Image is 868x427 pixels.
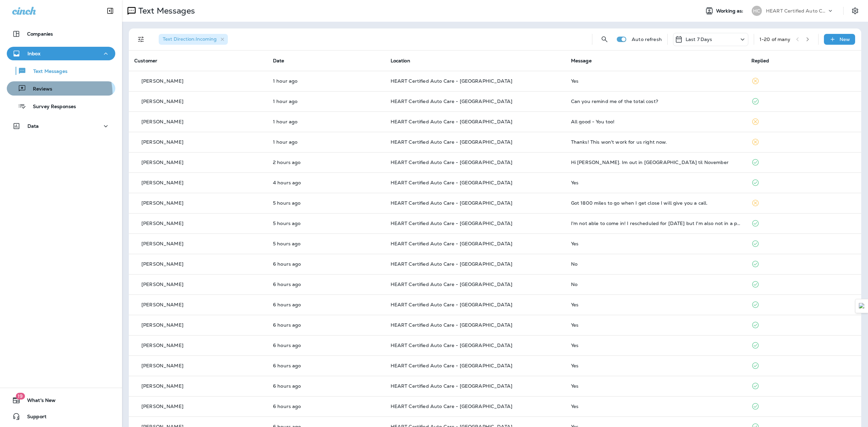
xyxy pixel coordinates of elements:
[141,404,183,409] p: [PERSON_NAME]
[571,363,741,368] div: Yes
[136,6,195,16] p: Text Messages
[273,78,380,84] p: Sep 22, 2025 02:41 PM
[571,180,741,185] div: Yes
[134,33,148,46] button: Filters
[391,241,512,247] span: HEART Certified Auto Care - [GEOGRAPHIC_DATA]
[571,160,741,165] div: Hi Armando. Im out in Boston til November
[751,58,769,64] span: Replied
[632,37,662,42] p: Auto refresh
[391,98,512,104] span: HEART Certified Auto Care - [GEOGRAPHIC_DATA]
[391,200,512,206] span: HEART Certified Auto Care - [GEOGRAPHIC_DATA]
[273,302,380,307] p: Sep 22, 2025 09:34 AM
[273,119,380,124] p: Sep 22, 2025 02:30 PM
[391,342,512,348] span: HEART Certified Auto Care - [GEOGRAPHIC_DATA]
[20,398,56,406] span: What's New
[391,322,512,328] span: HEART Certified Auto Care - [GEOGRAPHIC_DATA]
[391,302,512,308] span: HEART Certified Auto Care - [GEOGRAPHIC_DATA]
[571,78,741,84] div: Yes
[163,36,217,42] span: Text Direction : Incoming
[752,6,762,16] div: HC
[141,302,183,307] p: [PERSON_NAME]
[27,31,53,37] p: Companies
[391,180,512,186] span: HEART Certified Auto Care - [GEOGRAPHIC_DATA]
[571,404,741,409] div: Yes
[571,241,741,246] div: Yes
[7,64,115,78] button: Text Messages
[391,383,512,389] span: HEART Certified Auto Care - [GEOGRAPHIC_DATA]
[598,33,611,46] button: Search Messages
[273,383,380,389] p: Sep 22, 2025 09:09 AM
[141,282,183,287] p: [PERSON_NAME]
[101,4,120,18] button: Collapse Sidebar
[7,81,115,96] button: Reviews
[27,123,39,129] p: Data
[141,200,183,206] p: [PERSON_NAME]
[141,99,183,104] p: [PERSON_NAME]
[20,414,46,422] span: Support
[840,37,850,42] p: New
[141,160,183,165] p: [PERSON_NAME]
[391,363,512,369] span: HEART Certified Auto Care - [GEOGRAPHIC_DATA]
[571,119,741,124] div: All good - You too!
[859,303,865,309] img: Detect Auto
[141,261,183,267] p: [PERSON_NAME]
[571,58,592,64] span: Message
[391,78,512,84] span: HEART Certified Auto Care - [GEOGRAPHIC_DATA]
[391,139,512,145] span: HEART Certified Auto Care - [GEOGRAPHIC_DATA]
[391,58,410,64] span: Location
[273,99,380,104] p: Sep 22, 2025 02:35 PM
[391,220,512,226] span: HEART Certified Auto Care - [GEOGRAPHIC_DATA]
[273,221,380,226] p: Sep 22, 2025 10:08 AM
[27,51,40,56] p: Inbox
[273,261,380,267] p: Sep 22, 2025 09:47 AM
[273,282,380,287] p: Sep 22, 2025 09:42 AM
[7,99,115,113] button: Survey Responses
[571,200,741,206] div: Got 1800 miles to go when I get close I will give you a call.
[686,37,712,42] p: Last 7 Days
[273,58,284,64] span: Date
[16,393,25,400] span: 19
[391,159,512,165] span: HEART Certified Auto Care - [GEOGRAPHIC_DATA]
[571,99,741,104] div: Can you remind me of the total cost?
[571,282,741,287] div: No
[26,68,67,75] p: Text Messages
[273,241,380,246] p: Sep 22, 2025 10:06 AM
[7,393,115,407] button: 19What's New
[7,27,115,41] button: Companies
[273,200,380,206] p: Sep 22, 2025 10:23 AM
[571,302,741,307] div: Yes
[141,139,183,145] p: [PERSON_NAME]
[7,119,115,133] button: Data
[273,160,380,165] p: Sep 22, 2025 01:39 PM
[391,403,512,409] span: HEART Certified Auto Care - [GEOGRAPHIC_DATA]
[571,261,741,267] div: No
[391,119,512,125] span: HEART Certified Auto Care - [GEOGRAPHIC_DATA]
[141,221,183,226] p: [PERSON_NAME]
[849,5,861,17] button: Settings
[141,119,183,124] p: [PERSON_NAME]
[571,383,741,389] div: Yes
[141,322,183,328] p: [PERSON_NAME]
[571,221,741,226] div: I'm not able to come in! I rescheduled for tomorrow but I'm also not in a position to place a cal...
[391,261,512,267] span: HEART Certified Auto Care - [GEOGRAPHIC_DATA]
[273,180,380,185] p: Sep 22, 2025 10:55 AM
[141,78,183,84] p: [PERSON_NAME]
[141,363,183,368] p: [PERSON_NAME]
[571,139,741,145] div: Thanks! This won't work for us right now.
[716,8,745,14] span: Working as:
[273,363,380,368] p: Sep 22, 2025 09:10 AM
[273,343,380,348] p: Sep 22, 2025 09:16 AM
[273,404,380,409] p: Sep 22, 2025 09:07 AM
[571,343,741,348] div: Yes
[273,139,380,145] p: Sep 22, 2025 02:04 PM
[766,8,827,14] p: HEART Certified Auto Care
[134,58,157,64] span: Customer
[141,180,183,185] p: [PERSON_NAME]
[141,241,183,246] p: [PERSON_NAME]
[571,322,741,328] div: Yes
[26,86,52,93] p: Reviews
[7,47,115,60] button: Inbox
[759,37,791,42] div: 1 - 20 of many
[26,104,76,110] p: Survey Responses
[273,322,380,328] p: Sep 22, 2025 09:30 AM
